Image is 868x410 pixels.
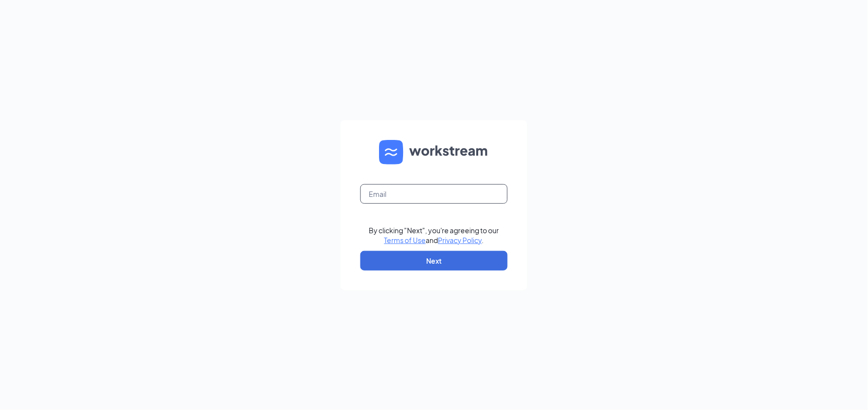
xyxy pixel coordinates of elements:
[360,251,508,271] button: Next
[438,236,482,245] a: Privacy Policy
[369,225,499,245] div: By clicking "Next", you're agreeing to our and .
[360,184,508,204] input: Email
[379,140,489,164] img: WS logo and Workstream text
[384,236,426,245] a: Terms of Use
